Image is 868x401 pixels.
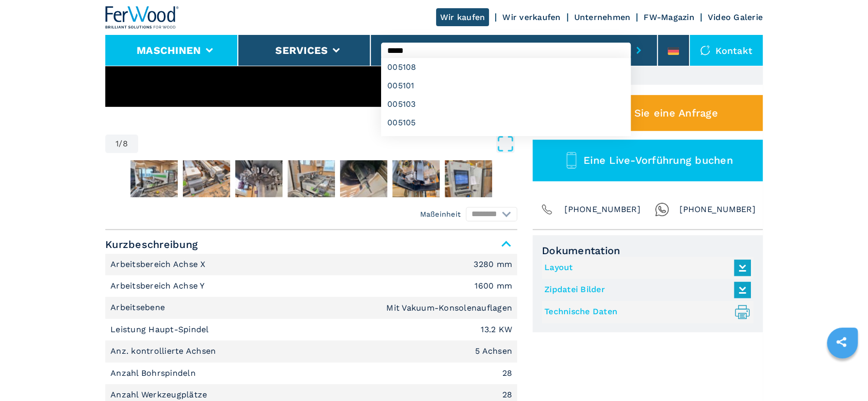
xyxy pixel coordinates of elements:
[119,140,122,148] span: /
[564,202,640,217] span: [PHONE_NUMBER]
[340,160,387,197] img: 22c306ea9afda04f9b94f94207143c3a
[105,6,179,29] img: Ferwood
[474,260,512,269] em: 3280 mm
[574,12,631,22] a: Unternehmen
[130,160,178,197] img: b7393234b5238f6ce9106d1f347444ee
[475,282,512,290] em: 1600 mm
[533,140,763,181] button: Eine Live-Vorführung buchen
[275,44,328,56] button: Services
[502,369,513,377] em: 28
[828,329,854,355] a: sharethis
[286,158,337,199] button: Go to Slide 5
[137,44,201,56] button: Maschinen
[288,160,335,197] img: 790eabadfab26584390f808ab4728f87
[420,209,461,219] em: Maßeinheit
[824,355,860,393] iframe: Chat
[690,35,763,66] div: Kontakt
[700,45,710,55] img: Kontakt
[110,368,198,379] p: Anzahl Bohrspindeln
[116,140,119,148] span: 1
[540,202,554,217] img: Phone
[381,58,631,77] div: 005108
[386,304,512,312] em: Mit Vakuum-Konsolenauflagen
[533,95,763,131] button: Senden Sie eine Anfrage
[110,259,209,270] p: Arbeitsbereich Achse X
[141,135,515,153] button: Open Fullscreen
[105,235,517,254] span: Kurzbeschreibung
[338,158,389,199] button: Go to Slide 6
[680,202,756,217] span: [PHONE_NUMBER]
[235,160,282,197] img: c08c98a00d09e44a8a454aa1c0a95560
[544,259,746,276] a: Layout
[544,281,746,298] a: Zipdatei Bilder
[390,158,442,199] button: Go to Slide 7
[181,158,232,199] button: Go to Slide 3
[502,391,513,399] em: 28
[655,202,669,217] img: Whatsapp
[542,244,753,257] span: Dokumentation
[502,12,560,22] a: Wir verkaufen
[128,158,180,199] button: Go to Slide 2
[436,8,489,26] a: Wir kaufen
[631,39,647,62] button: submit-button
[708,12,763,22] a: Video Galerie
[544,303,746,320] a: Technische Daten
[105,158,517,199] nav: Thumbnail Navigation
[183,160,230,197] img: 1b59e6375049546ecba501efe0279fd3
[110,302,167,313] p: Arbeitsebene
[443,158,494,199] button: Go to Slide 8
[445,160,492,197] img: f4fc577108a9b5a526925d39a07e2c14
[110,280,207,292] p: Arbeitsbereich Achse Y
[123,140,128,148] span: 8
[381,77,631,95] div: 005101
[110,389,210,400] p: Anzahl Werkzeugplätze
[233,158,285,199] button: Go to Slide 4
[475,347,512,355] em: 5 Achsen
[381,113,631,132] div: 005105
[110,346,219,357] p: Anz. kontrollierte Achsen
[644,12,694,22] a: FW-Magazin
[392,160,440,197] img: 7a279969bc4c99d804b8c0e6c5d66e2f
[583,154,733,166] span: Eine Live-Vorführung buchen
[592,107,718,119] span: Senden Sie eine Anfrage
[110,324,212,335] p: Leistung Haupt-Spindel
[481,326,512,334] em: 13.2 KW
[381,95,631,113] div: 005103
